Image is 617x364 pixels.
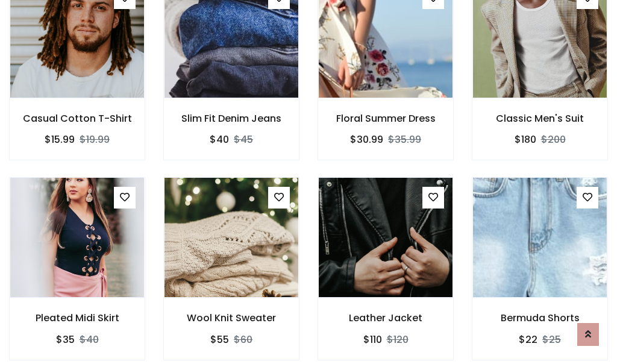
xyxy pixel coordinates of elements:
del: $45 [234,133,253,146]
h6: Floral Summer Dress [318,113,453,124]
h6: Pleated Midi Skirt [10,312,145,324]
h6: $30.99 [350,134,383,145]
del: $19.99 [80,133,110,146]
del: $25 [542,333,561,347]
del: $120 [387,333,409,347]
h6: Casual Cotton T-Shirt [10,113,145,124]
h6: $55 [210,334,229,345]
del: $60 [234,333,252,347]
h6: $22 [519,334,537,345]
h6: $180 [515,134,536,145]
del: $200 [541,133,566,146]
del: $35.99 [388,133,421,146]
h6: Leather Jacket [318,312,453,324]
h6: $35 [56,334,75,345]
h6: $110 [363,334,382,345]
h6: Bermuda Shorts [472,312,607,324]
del: $40 [80,333,99,347]
h6: $40 [210,134,229,145]
h6: $15.99 [45,134,75,145]
h6: Wool Knit Sweater [164,312,299,324]
h6: Slim Fit Denim Jeans [164,113,299,124]
h6: Classic Men's Suit [472,113,607,124]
